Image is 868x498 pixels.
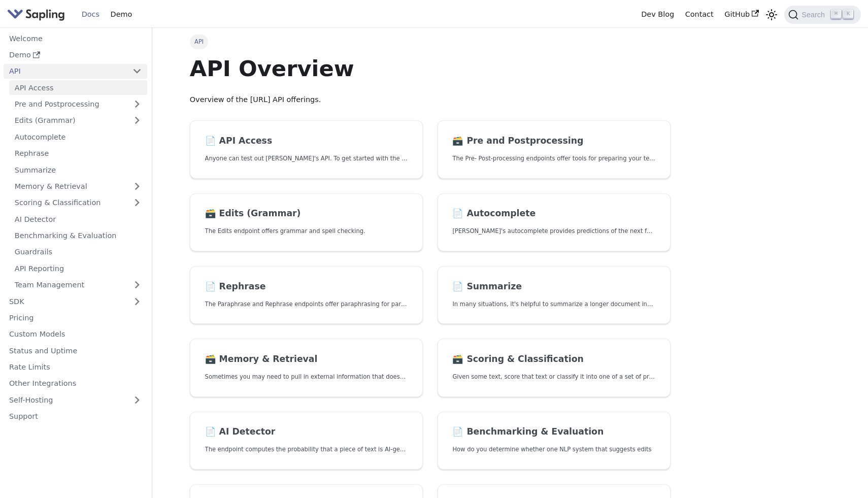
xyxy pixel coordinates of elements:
[205,354,408,365] h2: Memory & Retrieval
[205,226,408,236] p: The Edits endpoint offers grammar and spell checking.
[205,136,408,147] h2: API Access
[452,300,655,309] p: In many situations, it's helpful to summarize a longer document into a shorter, more easily diges...
[190,120,423,179] a: 📄️ API AccessAnyone can test out [PERSON_NAME]'s API. To get started with the API, simply:
[205,208,408,219] h2: Edits (Grammar)
[4,360,147,375] a: Rate Limits
[680,7,719,22] a: Contact
[205,154,408,163] p: Anyone can test out Sapling's API. To get started with the API, simply:
[438,412,671,470] a: 📄️ Benchmarking & EvaluationHow do you determine whether one NLP system that suggests edits
[4,409,147,424] a: Support
[843,10,853,19] kbd: K
[127,294,147,309] button: Expand sidebar category 'SDK'
[190,35,209,49] span: API
[7,7,69,22] a: Sapling.ai
[452,372,655,382] p: Given some text, score that text or classify it into one of a set of pre-specified categories.
[190,55,671,82] h1: API Overview
[9,212,147,226] a: AI Detector
[452,154,655,163] p: The Pre- Post-processing endpoints offer tools for preparing your text data for ingestation as we...
[127,64,147,79] button: Collapse sidebar category 'API'
[4,311,147,325] a: Pricing
[9,261,147,276] a: API Reporting
[4,327,147,342] a: Custom Models
[4,294,127,309] a: SDK
[205,445,408,454] p: The endpoint computes the probability that a piece of text is AI-generated,
[9,195,147,210] a: Scoring & Classification
[764,7,779,22] button: Switch between dark and light mode (currently light mode)
[205,372,408,382] p: Sometimes you may need to pull in external information that doesn't fit in the context size of an...
[9,80,147,95] a: API Access
[105,7,138,22] a: Demo
[76,7,105,22] a: Docs
[205,281,408,292] h2: Rephrase
[452,426,655,438] h2: Benchmarking & Evaluation
[190,412,423,470] a: 📄️ AI DetectorThe endpoint computes the probability that a piece of text is AI-generated,
[4,343,147,358] a: Status and Uptime
[205,426,408,438] h2: AI Detector
[190,266,423,324] a: 📄️ RephraseThe Paraphrase and Rephrase endpoints offer paraphrasing for particular styles.
[205,300,408,309] p: The Paraphrase and Rephrase endpoints offer paraphrasing for particular styles.
[9,162,147,177] a: Summarize
[190,339,423,397] a: 🗃️ Memory & RetrievalSometimes you may need to pull in external information that doesn't fit in t...
[438,193,671,252] a: 📄️ Autocomplete[PERSON_NAME]'s autocomplete provides predictions of the next few characters or words
[452,445,655,454] p: How do you determine whether one NLP system that suggests edits
[7,7,65,22] img: Sapling.ai
[452,354,655,365] h2: Scoring & Classification
[438,266,671,324] a: 📄️ SummarizeIn many situations, it's helpful to summarize a longer document into a shorter, more ...
[4,64,127,79] a: API
[190,193,423,252] a: 🗃️ Edits (Grammar)The Edits endpoint offers grammar and spell checking.
[831,10,841,19] kbd: ⌘
[452,281,655,292] h2: Summarize
[438,339,671,397] a: 🗃️ Scoring & ClassificationGiven some text, score that text or classify it into one of a set of p...
[784,6,860,24] button: Search (Command+K)
[452,208,655,219] h2: Autocomplete
[9,146,147,161] a: Rephrase
[190,35,671,49] nav: Breadcrumbs
[9,113,147,128] a: Edits (Grammar)
[719,7,764,22] a: GitHub
[190,94,671,106] p: Overview of the [URL] API offerings.
[636,7,679,22] a: Dev Blog
[798,11,831,19] span: Search
[9,97,147,112] a: Pre and Postprocessing
[4,31,147,46] a: Welcome
[438,120,671,179] a: 🗃️ Pre and PostprocessingThe Pre- Post-processing endpoints offer tools for preparing your text d...
[4,376,147,391] a: Other Integrations
[9,278,147,292] a: Team Management
[9,179,147,194] a: Memory & Retrieval
[452,136,655,147] h2: Pre and Postprocessing
[4,392,147,407] a: Self-Hosting
[9,245,147,259] a: Guardrails
[452,226,655,236] p: Sapling's autocomplete provides predictions of the next few characters or words
[4,48,147,62] a: Demo
[9,129,147,144] a: Autocomplete
[9,228,147,243] a: Benchmarking & Evaluation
